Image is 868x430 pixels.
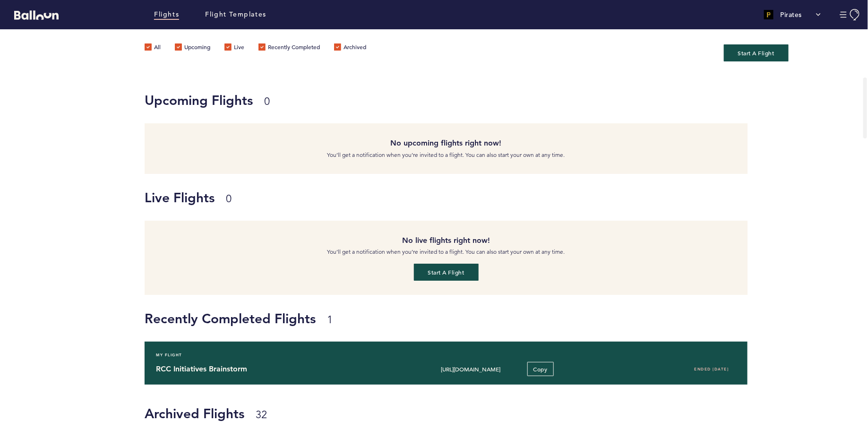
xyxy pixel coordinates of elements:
[145,404,861,423] h1: Archived Flights
[414,264,479,281] button: Start a flight
[327,313,333,326] small: 1
[724,44,789,61] button: Start A Flight
[175,43,210,53] label: Upcoming
[226,192,232,205] small: 0
[840,9,861,21] button: Manage Account
[145,309,861,328] h1: Recently Completed Flights
[264,95,270,108] small: 0
[152,247,740,257] p: You’ll get a notification when you’re invited to a flight. You can also start your own at any time.
[781,10,802,19] p: Pirates
[527,362,554,376] button: Copy
[156,363,389,375] h4: RCC Initiatives Brainstorm
[152,138,740,149] h4: No upcoming flights right now!
[14,10,59,20] svg: Balloon
[759,5,826,24] button: Pirates
[258,43,320,53] label: Recently Completed
[145,91,740,110] h1: Upcoming Flights
[533,365,548,373] span: Copy
[145,43,161,53] label: All
[156,350,182,360] span: My Flight
[152,150,740,160] p: You’ll get a notification when you’re invited to a flight. You can also start your own at any time.
[7,9,59,19] a: Balloon
[205,9,266,20] a: Flight Templates
[256,408,267,421] small: 32
[145,188,740,207] h1: Live Flights
[334,43,366,53] label: Archived
[695,367,729,371] span: Ended [DATE]
[154,9,179,20] a: Flights
[224,43,244,53] label: Live
[152,235,740,246] h4: No live flights right now!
